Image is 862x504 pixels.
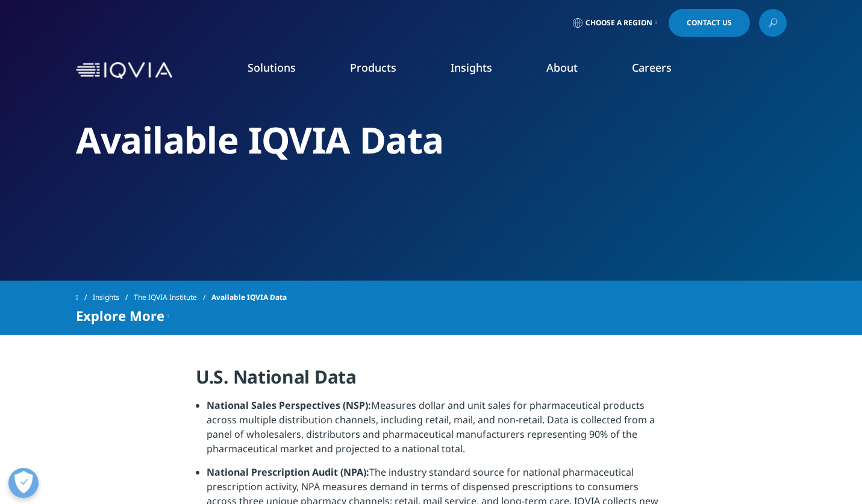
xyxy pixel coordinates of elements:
[632,60,672,75] a: Careers
[177,42,787,99] nav: Primary
[196,365,666,398] h4: U.S. National Data
[248,60,296,75] a: Solutions
[76,308,164,323] span: Explore More
[586,18,652,28] span: Choose a Region
[207,398,666,465] li: Measures dollar and unit sales for pharmaceutical products across multiple distribution channels,...
[76,62,172,79] img: IQVIA Healthcare Information Technology and Pharma Clinical Research Company
[93,287,134,308] a: Insights
[687,19,732,26] span: Contact Us
[76,117,787,163] h2: Available IQVIA Data
[134,287,211,308] a: The IQVIA Institute
[546,60,578,75] a: About
[211,287,287,308] span: Available IQVIA Data
[207,399,371,412] strong: National Sales Perspectives (NSP):
[207,465,369,479] strong: National Prescription Audit (NPA):
[350,60,396,75] a: Products
[669,9,750,37] a: Contact Us
[451,60,492,75] a: Insights
[8,468,39,498] button: Open Preferences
